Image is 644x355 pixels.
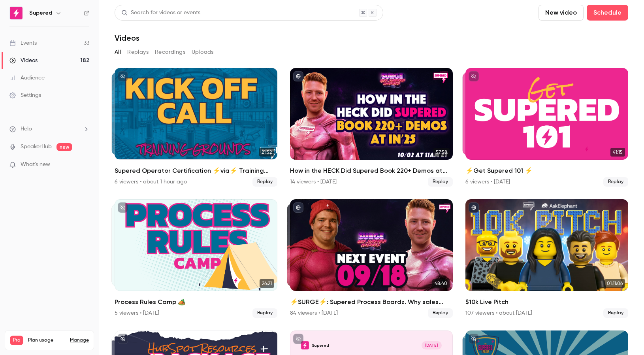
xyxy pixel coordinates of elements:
[9,91,41,99] div: Settings
[70,337,89,344] a: Manage
[21,143,52,151] a: SpeakerHub
[115,5,628,350] section: Videos
[115,68,277,187] li: Supered Operator Certification ⚡️via⚡️ Training Grounds: Kickoff Call
[312,343,329,348] p: Supered
[469,71,479,81] button: unpublished
[118,202,128,213] button: unpublished
[21,125,32,133] span: Help
[118,334,128,344] button: unpublished
[155,46,185,59] button: Recordings
[603,308,628,318] span: Replay
[290,166,453,176] h2: How in the HECK Did Supered Book 220+ Demos at IN'25 🤯
[290,297,453,307] h2: ⚡️SURGE⚡️: Supered Process Boardz. Why sales enablement used to feel hard
[465,178,510,186] div: 6 viewers • [DATE]
[433,148,450,157] span: 57:58
[293,202,303,213] button: published
[115,199,277,318] li: Process Rules Camp 🏕️
[29,9,52,17] h6: Supered
[290,178,337,186] div: 14 viewers • [DATE]
[465,199,628,318] a: 01:11:06$10k Live Pitch107 viewers • about [DATE]Replay
[290,68,453,187] li: How in the HECK Did Supered Book 220+ Demos at IN'25 🤯
[465,68,628,187] a: 41:1541:15⚡️Get Supered 101 ⚡️6 viewers • [DATE]Replay
[432,279,450,288] span: 48:40
[115,33,139,43] h1: Videos
[10,336,23,345] span: Pro
[465,309,532,317] div: 107 viewers • about [DATE]
[290,199,453,318] a: 48:4048:40⚡️SURGE⚡️: Supered Process Boardz. Why sales enablement used to feel hard84 viewers • [...
[115,199,277,318] a: 26:2126:21Process Rules Camp 🏕️5 viewers • [DATE]Replay
[192,46,214,59] button: Uploads
[290,309,338,317] div: 84 viewers • [DATE]
[28,337,65,344] span: Plan usage
[115,309,159,317] div: 5 viewers • [DATE]
[80,161,89,168] iframe: Noticeable Trigger
[9,125,89,133] li: help-dropdown-opener
[603,177,628,187] span: Replay
[422,341,442,349] span: [DATE]
[115,68,277,187] a: 21:5221:52Supered Operator Certification ⚡️via⚡️ Training Grounds: Kickoff Call6 viewers • about ...
[301,341,309,349] img: Admin Arena Finale
[252,308,277,318] span: Replay
[610,148,625,157] span: 41:15
[21,161,50,169] span: What's new
[259,148,274,157] span: 21:52
[290,68,453,187] a: 57:58How in the HECK Did Supered Book 220+ Demos at IN'25 🤯14 viewers • [DATE]Replay
[465,199,628,318] li: $10k Live Pitch
[428,308,453,318] span: Replay
[465,297,628,307] h2: $10k Live Pitch
[9,57,38,64] div: Videos
[56,143,72,151] span: new
[428,177,453,187] span: Replay
[260,279,274,288] span: 26:21
[115,46,121,59] button: All
[10,7,23,19] img: Supered
[539,5,584,21] button: New video
[587,5,628,21] button: Schedule
[121,9,200,17] div: Search for videos or events
[604,279,625,288] span: 01:11:06
[118,71,128,81] button: unpublished
[115,178,187,186] div: 6 viewers • about 1 hour ago
[127,46,149,59] button: Replays
[115,166,277,176] h2: Supered Operator Certification ⚡️via⚡️ Training Grounds: Kickoff Call
[465,166,628,176] h2: ⚡️Get Supered 101 ⚡️
[9,74,45,82] div: Audience
[293,334,303,344] button: unpublished
[293,71,303,81] button: published
[290,199,453,318] li: ⚡️SURGE⚡️: Supered Process Boardz. Why sales enablement used to feel hard
[252,177,277,187] span: Replay
[465,68,628,187] li: ⚡️Get Supered 101 ⚡️
[469,334,479,344] button: unpublished
[115,297,277,307] h2: Process Rules Camp 🏕️
[469,202,479,213] button: published
[9,39,37,47] div: Events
